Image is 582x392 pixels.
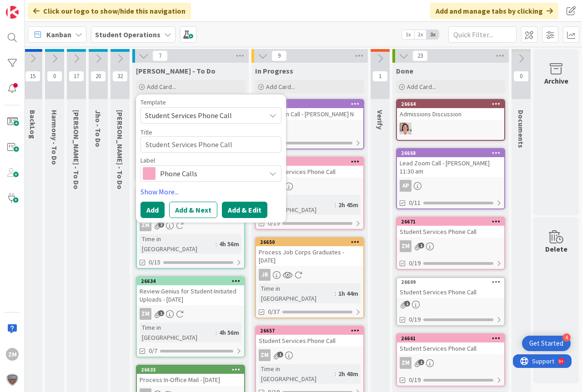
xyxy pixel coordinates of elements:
[136,188,245,269] a: 26641Process LOA Forms / Requests / Returns - [DATE]ZMTime in [GEOGRAPHIC_DATA]:4h 56m0/15
[137,219,244,231] div: ZM
[396,99,505,141] a: 26664Admissions DiscussionEW
[404,301,410,307] span: 1
[397,342,504,354] div: Student Services Phone Call
[260,101,363,107] div: 26672
[400,180,411,192] div: AP
[397,278,504,286] div: 26609
[256,158,363,166] div: 26658
[72,110,81,189] span: Emilie - To Do
[140,136,281,153] textarea: Student Services Phone Call
[256,327,363,335] div: 26657
[522,336,571,351] div: Open Get Started checklist, remaining modules: 4
[152,50,168,61] span: 7
[412,50,428,61] span: 23
[259,269,271,281] div: JR
[544,75,568,86] div: Archive
[400,240,411,252] div: ZM
[149,346,157,356] span: 0/7
[402,30,414,39] span: 1x
[255,237,364,318] a: 26650Process Job Corps Graduates - [DATE]JRTime in [GEOGRAPHIC_DATA]:1h 44m0/37
[271,50,287,61] span: 9
[256,100,363,108] div: 26672
[397,149,504,177] div: 26668Lead Zoom Call - [PERSON_NAME] 11:30 am
[140,219,151,231] div: ZM
[562,333,571,342] div: 4
[376,110,385,129] span: Verify
[259,283,335,303] div: Time in [GEOGRAPHIC_DATA]
[336,200,361,210] div: 2h 45m
[69,71,84,82] span: 17
[397,226,504,238] div: Student Services Phone Call
[6,348,19,361] div: ZM
[396,333,505,387] a: 26661Student Services Phone CallZM0/19
[335,288,336,298] span: :
[137,277,244,285] div: 26634
[397,240,504,252] div: ZM
[158,222,164,228] span: 2
[259,364,335,384] div: Time in [GEOGRAPHIC_DATA]
[260,327,363,334] div: 26657
[256,166,363,178] div: Student Services Phone Call
[140,308,151,320] div: ZM
[513,71,529,82] span: 0
[112,71,128,82] span: 32
[397,218,504,238] div: 26671Student Services Phone Call
[147,83,176,91] span: Add Card...
[140,202,165,218] button: Add
[401,218,504,225] div: 26671
[397,218,504,226] div: 26671
[6,6,19,19] img: Visit kanbanzone.com
[397,286,504,298] div: Student Services Phone Call
[418,359,424,365] span: 1
[401,150,504,156] div: 26668
[19,1,41,12] span: Support
[255,157,364,230] a: 26658Student Services Phone CallZMTime in [GEOGRAPHIC_DATA]:2h 45m0/19
[137,366,244,386] div: 26633Process In-Office Mail - [DATE]
[396,148,505,209] a: 26668Lead Zoom Call - [PERSON_NAME] 11:30 amAP0/11
[448,26,517,43] input: Quick Filter...
[256,123,363,134] div: AP
[256,269,363,281] div: JR
[397,100,504,108] div: 26664
[140,128,152,136] label: Title
[28,3,191,19] div: Click our logo to show/hide this navigation
[25,71,40,82] span: 15
[6,373,19,386] img: avatar
[396,66,413,75] span: Done
[418,243,424,248] span: 1
[47,71,62,82] span: 0
[401,279,504,285] div: 26609
[397,123,504,134] div: EW
[336,369,361,379] div: 2h 48m
[259,195,335,215] div: Time in [GEOGRAPHIC_DATA]
[409,198,421,208] span: 0/11
[397,100,504,120] div: 26664Admissions Discussion
[397,334,504,354] div: 26661Student Services Phone Call
[409,315,421,324] span: 0/19
[277,352,283,357] span: 1
[222,202,267,218] button: Add & Edit
[158,310,164,316] span: 1
[160,167,261,180] span: Phone Calls
[256,238,363,246] div: 26650
[95,30,161,39] b: Student Operations
[529,339,563,348] div: Get Started
[260,239,363,245] div: 26650
[136,66,216,75] span: Zaida - To Do
[216,239,217,249] span: :
[396,217,505,270] a: 26671Student Services Phone CallZM0/19
[256,327,363,347] div: 26657Student Services Phone Call
[256,100,363,120] div: 26672Lead Zoom Call - [PERSON_NAME] N
[517,110,526,148] span: Documents
[335,200,336,210] span: :
[149,258,161,267] span: 0/15
[90,71,106,82] span: 20
[401,335,504,342] div: 26661
[140,157,155,164] span: Label
[115,110,125,189] span: Amanda - To Do
[397,108,504,120] div: Admissions Discussion
[141,278,244,284] div: 26634
[256,158,363,178] div: 26658Student Services Phone Call
[268,307,280,317] span: 0/37
[430,3,558,19] div: Add and manage tabs by clicking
